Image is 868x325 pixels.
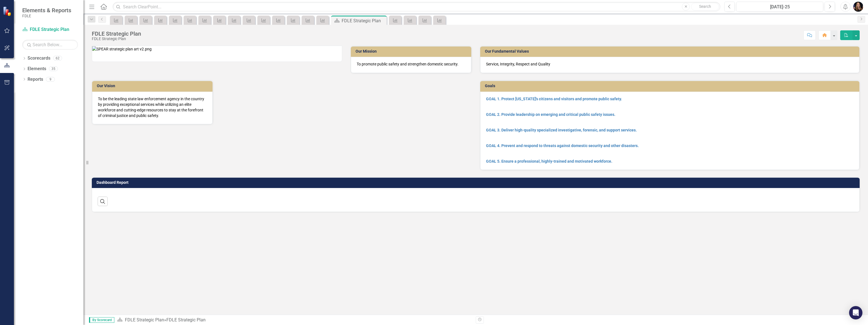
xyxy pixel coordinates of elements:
span: By Scorecard [89,317,114,323]
h3: Our Mission [356,49,468,53]
button: [DATE]-25 [736,2,823,12]
a: FDLE Strategic Plan [22,26,78,33]
a: Reports [28,76,43,83]
input: Search Below... [22,40,78,50]
small: FDLE [22,14,71,18]
div: 62 [53,56,62,61]
div: Open Intercom Messenger [849,306,862,319]
h3: Our Fundamental Values [485,49,857,53]
a: GOAL 1. Protect [US_STATE]'s citizens and visitors and promote public safety. [486,97,622,101]
p: To be the leading state law enforcement agency in the country by providing exceptional services w... [98,96,207,118]
a: GOAL 2. Provide leadership on emerging and critical public safety issues. [486,112,615,117]
a: Scorecards [28,55,50,62]
a: FDLE Strategic Plan [125,317,164,322]
p: Service, Integrity, Respect and Quality [486,61,854,67]
a: GOAL 5. Ensure a professional, highly-trained and motivated workforce. [486,159,612,163]
div: 35 [49,67,58,71]
h3: Our Vision [97,84,210,88]
span: Search [699,4,711,9]
h3: Dashboard Report [97,180,857,185]
h3: Goals [485,84,857,88]
img: Molly Akin [853,2,863,12]
button: Search [691,3,719,11]
div: FDLE Strategic Plan [166,317,206,322]
a: GOAL 4. Prevent and respond to threats against domestic security and other disasters. [486,143,639,148]
div: » [117,317,472,323]
div: 9 [46,77,55,82]
img: ClearPoint Strategy [3,6,13,16]
a: GOAL 3. Deliver high-quality specialized investigative, forensic, and support services. [486,128,637,132]
span: Elements & Reports [22,7,71,14]
a: Elements [28,66,46,72]
p: To promote public safety and strengthen domestic security. [357,61,465,67]
div: FDLE Strategic Plan [92,37,141,41]
div: FDLE Strategic Plan [92,31,141,37]
img: SPEAR strategic plan art v2.png [92,46,152,52]
input: Search ClearPoint... [113,2,720,12]
div: [DATE]-25 [738,4,821,10]
div: FDLE Strategic Plan [342,17,385,24]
